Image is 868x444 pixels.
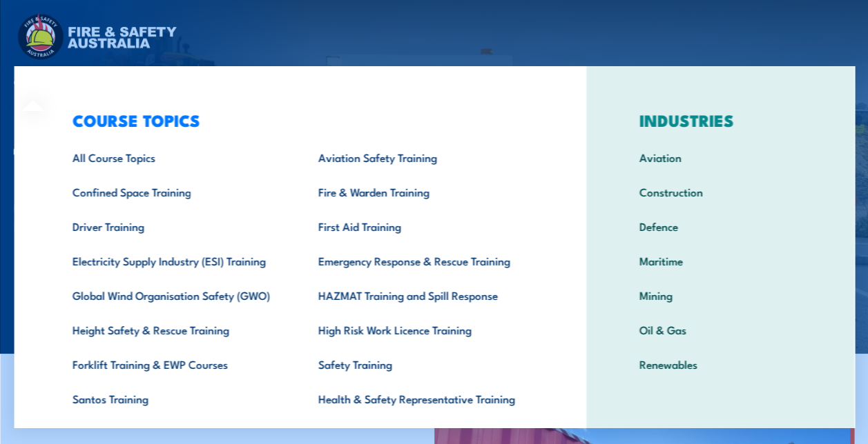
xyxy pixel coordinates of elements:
[617,312,822,347] a: Oil & Gas
[296,209,542,243] a: First Aid Training
[617,174,822,209] a: Construction
[296,278,542,312] a: HAZMAT Training and Spill Response
[296,174,542,209] a: Fire & Warden Training
[617,209,822,243] a: Defence
[296,347,542,381] a: Safety Training
[296,243,542,278] a: Emergency Response & Rescue Training
[617,110,822,130] h3: INDUSTRIES
[617,347,822,381] a: Renewables
[296,312,542,347] a: High Risk Work Licence Training
[50,140,296,174] a: All Course Topics
[604,65,642,99] a: Contact
[50,381,296,416] a: Santos Training
[50,110,542,130] h3: COURSE TOPICS
[50,347,296,381] a: Forklift Training & EWP Courses
[83,65,164,99] a: Course Calendar
[617,140,822,174] a: Aviation
[296,140,542,174] a: Aviation Safety Training
[14,65,52,99] a: Courses
[296,381,542,416] a: Health & Safety Representative Training
[503,65,574,99] a: Learner Portal
[617,243,822,278] a: Maritime
[50,243,296,278] a: Electricity Supply Industry (ESI) Training
[372,65,416,99] a: About Us
[50,174,296,209] a: Confined Space Training
[195,65,341,99] a: Emergency Response Services
[50,278,296,312] a: Global Wind Organisation Safety (GWO)
[50,209,296,243] a: Driver Training
[50,312,296,347] a: Height Safety & Rescue Training
[446,65,473,99] a: News
[617,278,822,312] a: Mining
